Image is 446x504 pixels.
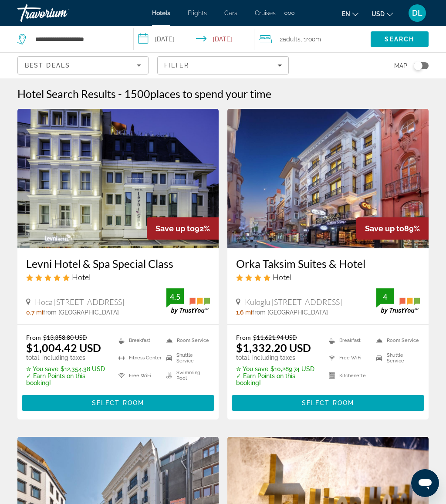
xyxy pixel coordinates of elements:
a: Flights [188,10,207,17]
span: Select Room [302,399,354,406]
li: Free WiFi [114,369,162,382]
a: Hotels [152,10,170,17]
div: 92% [147,217,219,240]
a: Travorium [17,2,105,24]
span: Save up to [365,224,404,233]
p: total, including taxes [26,354,108,361]
button: Filters [157,56,288,74]
span: , 1 [301,33,321,45]
span: Search [385,36,414,43]
button: Change language [342,7,358,20]
li: Shuttle Service [372,352,420,365]
button: Search [371,31,429,47]
p: $10,289.74 USD [236,365,318,372]
span: DL [412,9,422,17]
div: 89% [356,217,429,240]
img: Levni Hotel & Spa Special Class [17,109,219,248]
h2: 1500 [124,87,271,100]
p: $12,354.38 USD [26,365,108,372]
mat-select: Sort by [25,60,141,71]
span: Select Room [92,399,144,406]
span: Filter [164,62,189,69]
div: 4.5 [166,291,184,302]
p: ✓ Earn Points on this booking! [236,372,318,386]
span: 0.7 mi [26,309,43,316]
span: 1.6 mi [236,309,252,316]
a: Cars [224,10,237,17]
span: Best Deals [25,62,70,69]
li: Kitchenette [324,369,372,382]
span: from [GEOGRAPHIC_DATA] [252,309,328,316]
span: Hotel [72,272,91,282]
li: Shuttle Service [162,352,210,365]
span: - [118,87,122,100]
span: 2 [280,33,301,45]
span: from [GEOGRAPHIC_DATA] [43,309,119,316]
button: Select check in and out date [134,26,254,52]
button: Travelers: 2 adults, 0 children [254,26,371,52]
span: en [342,10,350,17]
span: ✮ You save [26,365,58,372]
span: Adults [283,36,301,43]
span: Map [394,60,407,72]
ins: $1,332.20 USD [236,341,311,354]
span: Save up to [155,224,195,233]
ins: $1,004.42 USD [26,341,101,354]
input: Search hotel destination [34,33,120,46]
div: 4 [376,291,394,302]
li: Breakfast [324,334,372,347]
button: Select Room [232,395,424,411]
button: Select Room [22,395,214,411]
span: Hotel [273,272,291,282]
a: Select Room [232,397,424,407]
span: ✮ You save [236,365,268,372]
del: $13,358.80 USD [43,334,87,341]
div: 4 star Hotel [236,272,420,282]
li: Room Service [162,334,210,347]
span: Room [306,36,321,43]
span: From [236,334,251,341]
span: Hoca [STREET_ADDRESS] [35,297,124,307]
del: $11,621.94 USD [253,334,297,341]
h1: Hotel Search Results [17,87,116,100]
a: Levni Hotel & Spa Special Class [26,257,210,270]
li: Fitness Center [114,352,162,365]
a: Orka Taksim Suites & Hotel [236,257,420,270]
span: USD [372,10,385,17]
div: 5 star Hotel [26,272,210,282]
button: User Menu [406,4,429,22]
li: Swimming Pool [162,369,210,382]
img: TrustYou guest rating badge [166,288,210,314]
span: places to spend your time [150,87,271,100]
button: Change currency [372,7,393,20]
li: Breakfast [114,334,162,347]
a: Select Room [22,397,214,407]
img: TrustYou guest rating badge [376,288,420,314]
iframe: Botón para iniciar la ventana de mensajería [411,469,439,497]
span: From [26,334,41,341]
li: Free WiFi [324,352,372,365]
p: ✓ Earn Points on this booking! [26,372,108,386]
span: Kuloglu [STREET_ADDRESS] [245,297,342,307]
p: total, including taxes [236,354,318,361]
li: Room Service [372,334,420,347]
a: Cruises [255,10,276,17]
button: Extra navigation items [284,6,294,20]
img: Orka Taksim Suites & Hotel [227,109,429,248]
button: Toggle map [407,62,429,70]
